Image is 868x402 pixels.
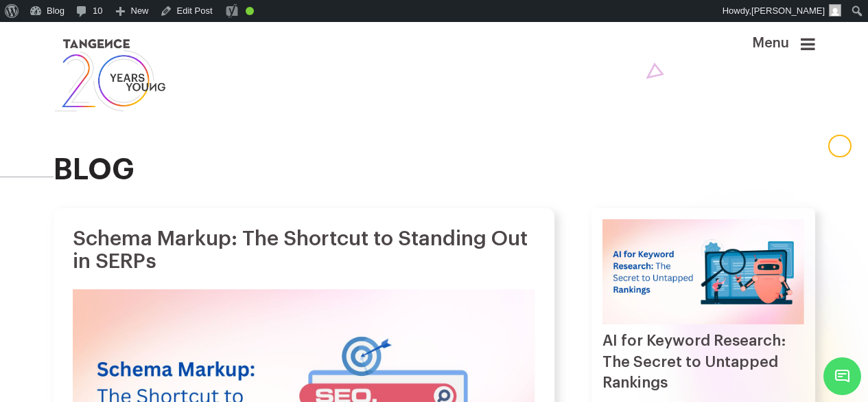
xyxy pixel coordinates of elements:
[54,154,815,186] h2: blog
[602,219,804,324] img: AI for Keyword Research: The Secret to Untapped Rankings
[602,333,786,391] a: AI for Keyword Research: The Secret to Untapped Rankings
[823,357,861,395] span: Chat Widget
[54,36,167,115] img: logo SVG
[73,227,535,273] h1: Schema Markup: The Shortcut to Standing Out in SERPs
